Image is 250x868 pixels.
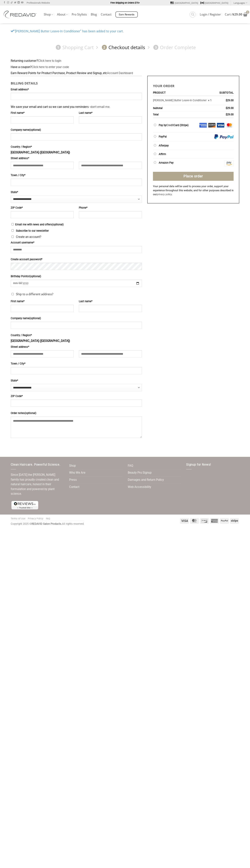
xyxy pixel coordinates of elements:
[11,345,74,349] label: Street address
[128,469,152,476] a: Beauty Pro Signup
[11,1,13,4] a: Follow on TikTok
[186,463,211,466] span: Signup for News!
[11,333,142,338] label: Country / Region
[226,99,227,102] span: $
[11,223,14,225] input: Email me with news and offers(optional)
[11,151,70,154] strong: [GEOGRAPHIC_DATA] ([GEOGRAPHIC_DATA])
[226,106,227,110] span: $
[225,11,247,18] a: View cart
[11,128,142,132] label: Company name
[11,190,142,194] label: State
[226,113,234,116] bdi: 29.00
[225,13,242,16] span: Cart /
[11,362,142,366] label: Town / City
[11,76,239,448] form: Checkout
[14,1,16,4] a: Follow on Twitter
[214,134,234,139] img: PayPal
[69,477,77,483] a: Press
[79,111,142,115] label: Last name
[79,206,142,210] label: Phone
[128,484,151,491] a: Web Accessibility
[69,469,85,476] a: Who We Are
[232,12,234,16] span: $
[200,11,221,18] a: Login / Register
[11,59,239,63] div: Returning customer?
[8,29,242,34] div: “[PERSON_NAME] Butter Leave-In Conditioner” has been added to your cart.
[21,1,23,4] a: Follow on YouTube
[208,99,212,102] strong: × 1
[11,339,70,343] strong: [GEOGRAPHIC_DATA] ([GEOGRAPHIC_DATA])
[200,13,221,16] span: Login / Register
[234,0,247,5] a: Languages
[128,462,133,469] a: FAQ
[226,113,227,116] span: $
[100,44,145,51] a: 2Checkout details
[11,500,39,510] img: reviews-trust-logo-1.png
[11,42,239,53] nav: Checkout steps
[11,206,74,210] label: ZIP Code
[28,517,43,520] a: Privacy Policy
[16,292,53,296] span: Ship to a different address?
[159,124,189,127] label: Pay by Card (Stripe)
[208,123,216,128] img: Discover
[11,206,142,227] label: Email me with news and offers
[32,65,69,69] a: Enter your coupon code
[226,99,234,102] bdi: 29.00
[190,12,195,18] a: Search
[153,105,217,111] th: Subtotal
[153,184,234,196] p: Your personal data will be used to process your order, support your experience throughout this we...
[11,88,142,92] label: Email address
[179,518,239,524] div: Payment icons
[11,299,74,304] label: First name
[153,111,217,118] th: Total
[11,293,14,295] input: Ship to a different address?
[11,394,142,398] label: ZIP Code
[11,145,142,149] label: Country / Region
[102,45,107,50] span: 2
[11,229,14,232] input: Subscribe to our newsletter
[11,522,84,526] div: Copyright 2025 © All rights reserved.
[29,275,41,278] span: (optional)
[115,11,138,18] a: Earn Rewards
[217,123,224,128] img: Visa
[44,11,53,18] a: Shop
[91,11,97,18] a: Blog
[110,1,140,4] strong: Free Shipping on Orders $75+
[16,229,49,232] span: Subscribe to our newsletter
[31,522,62,525] strong: REDAVID Salon Products.
[7,1,9,4] a: Follow on Instagram
[159,153,166,156] label: Affirm
[217,90,234,96] th: Subtotal
[107,71,133,75] a: Account Dashboard
[157,193,172,196] a: privacy policy
[11,411,142,415] label: Order notes
[11,173,142,178] label: Town / City
[90,105,110,109] a: don't email me
[226,106,234,110] bdi: 29.00
[57,11,68,18] a: About
[56,45,61,50] span: 1
[11,79,142,86] h3: Billing details
[128,477,164,483] a: Damages and Return Policy
[11,257,142,262] label: Create account password
[153,99,207,102] a: [PERSON_NAME] Butter Leave-In Conditioner
[11,473,64,496] p: Since [DATE] the [PERSON_NAME] family has proudly created clean and natural haircare, honest in t...
[153,81,234,88] h3: Your order
[166,124,174,127] a: Credit
[11,111,74,115] label: First name
[16,235,41,239] span: Create an account?
[153,172,234,181] button: Place order
[11,274,142,279] label: Birthday Points!
[3,11,38,18] img: REDAVID Salon Products | United States
[201,0,228,6] a: [GEOGRAPHIC_DATA]
[72,11,87,18] a: Pro Stylists
[11,71,239,76] div: Earn Reward Points for Product Purchase, Product Review and Signup, etc
[226,123,233,128] img: Mastercard
[79,299,142,304] label: Last name
[11,156,74,161] label: Street address
[38,59,61,63] a: Click here to login
[11,236,14,238] input: Create an account?
[52,223,64,226] span: (optional)
[11,65,239,70] div: Have a coupon?
[159,144,169,147] label: Afterpay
